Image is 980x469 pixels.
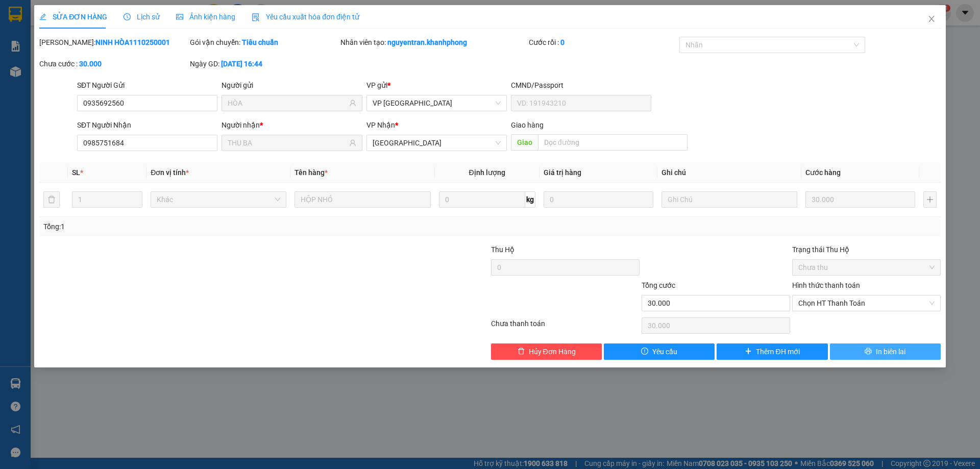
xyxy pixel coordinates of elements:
div: VP gửi [366,80,507,91]
span: user [349,139,356,146]
input: Dọc đường [538,134,688,151]
div: Gói vận chuyển: [190,37,338,48]
span: Tên hàng [295,168,328,177]
button: printerIn biên lai [830,343,941,360]
span: close [927,15,936,23]
div: SĐT Người Nhận [77,119,217,131]
div: Người nhận [222,119,362,131]
input: VD: 191943210 [511,95,651,111]
span: Hủy Đơn Hàng [529,346,576,357]
b: NINH HÒA1110250001 [95,38,170,46]
span: printer [865,348,872,356]
span: Lịch sử [124,13,160,21]
b: [DATE] 16:44 [221,60,262,68]
span: picture [176,13,183,20]
div: Trạng thái Thu Hộ [792,244,941,255]
button: exclamation-circleYêu cầu [604,343,715,360]
button: plusThêm ĐH mới [717,343,827,360]
input: 0 [544,191,653,208]
span: Yêu cầu xuất hóa đơn điện tử [252,13,359,21]
input: 0 [805,191,915,208]
span: VP Nhận [366,121,395,129]
span: In biên lai [876,346,905,357]
span: Tổng cước [642,281,675,289]
span: delete [518,348,525,356]
span: Đơn vị tính [151,168,189,177]
span: Cước hàng [805,168,841,177]
span: Giao hàng [511,121,544,129]
button: delete [43,191,60,208]
span: Định lượng [469,168,505,177]
b: 0 [560,38,565,46]
div: Cước rồi : [529,37,677,48]
span: user [349,100,356,107]
div: SĐT Người Gửi [77,80,217,91]
div: Nhân viên tạo: [340,37,527,48]
input: VD: Bàn, Ghế [295,191,430,208]
span: plus [745,348,752,356]
span: SL [72,168,80,177]
span: Yêu cầu [652,346,677,357]
b: 30.000 [79,60,102,68]
input: Ghi Chú [661,191,797,208]
span: Thêm ĐH mới [756,346,799,357]
span: VP Ninh Hòa [373,95,501,111]
button: Close [917,5,946,34]
span: Khác [157,192,280,207]
b: nguyentran.khanhphong [387,38,467,46]
label: Hình thức thanh toán [792,281,860,289]
span: Thu Hộ [491,245,514,254]
span: Ảnh kiện hàng [176,13,235,21]
div: Tổng: 1 [43,221,378,232]
div: Chưa cước : [39,58,188,69]
div: Ngày GD: [190,58,338,69]
button: plus [923,191,937,208]
span: Chọn HT Thanh Toán [798,295,935,311]
span: kg [525,191,535,208]
div: CMND/Passport [511,80,651,91]
span: Chưa thu [798,260,935,275]
span: Đà Lạt [373,135,501,151]
th: Ghi chú [657,163,801,183]
img: icon [252,13,260,21]
span: edit [39,13,46,20]
span: clock-circle [124,13,131,20]
b: Tiêu chuẩn [242,38,278,46]
span: Giá trị hàng [544,168,581,177]
input: Tên người nhận [228,137,347,149]
span: Giao [511,134,538,151]
div: Người gửi [222,80,362,91]
div: Chưa thanh toán [490,318,641,336]
span: SỬA ĐƠN HÀNG [39,13,107,21]
div: [PERSON_NAME]: [39,37,188,48]
button: deleteHủy Đơn Hàng [491,343,602,360]
input: Tên người gửi [228,97,347,109]
span: exclamation-circle [641,348,648,356]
